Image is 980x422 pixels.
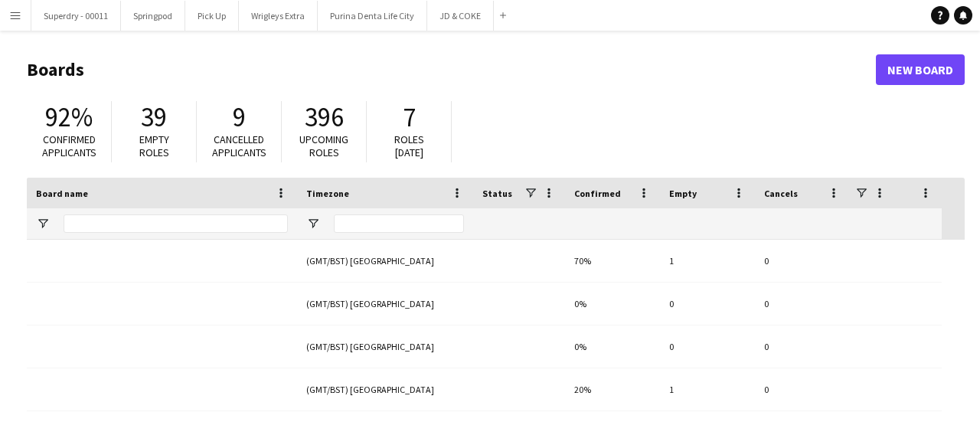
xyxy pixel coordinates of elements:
button: JD & COKE [427,1,494,31]
div: 0 [755,325,850,368]
span: Confirmed applicants [42,132,96,159]
button: Purina Denta Life City [318,1,427,31]
div: 0 [755,283,850,325]
div: 70% [565,240,660,282]
input: Board name Filter Input [64,214,288,233]
input: Timezone Filter Input [334,214,464,233]
div: (GMT/BST) [GEOGRAPHIC_DATA] [297,283,473,325]
span: Confirmed [574,188,621,199]
span: Cancelled applicants [212,132,266,159]
button: Pick Up [185,1,239,31]
span: Board name [36,188,88,199]
button: Open Filter Menu [306,217,320,231]
div: 0 [755,240,850,282]
div: 0% [565,325,660,368]
div: 20% [565,368,660,411]
button: Springpod [121,1,185,31]
button: Open Filter Menu [36,217,50,231]
span: Upcoming roles [299,132,348,159]
span: Cancels [764,188,798,199]
button: Superdry - 00011 [31,1,121,31]
span: Timezone [306,188,349,199]
span: Roles [DATE] [394,132,424,159]
div: 0 [755,368,850,411]
span: 7 [403,100,416,134]
span: 39 [141,100,167,134]
span: 396 [305,100,344,134]
div: 0% [565,283,660,325]
div: 1 [660,368,755,411]
div: 1 [660,240,755,282]
span: 9 [233,100,246,134]
div: (GMT/BST) [GEOGRAPHIC_DATA] [297,368,473,411]
a: New Board [876,54,965,85]
div: (GMT/BST) [GEOGRAPHIC_DATA] [297,240,473,282]
button: Wrigleys Extra [239,1,318,31]
span: 92% [45,100,93,134]
div: 0 [660,283,755,325]
div: (GMT/BST) [GEOGRAPHIC_DATA] [297,325,473,368]
div: 0 [660,325,755,368]
span: Empty roles [139,132,169,159]
h1: Boards [27,58,876,81]
span: Empty [669,188,697,199]
span: Status [482,188,512,199]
